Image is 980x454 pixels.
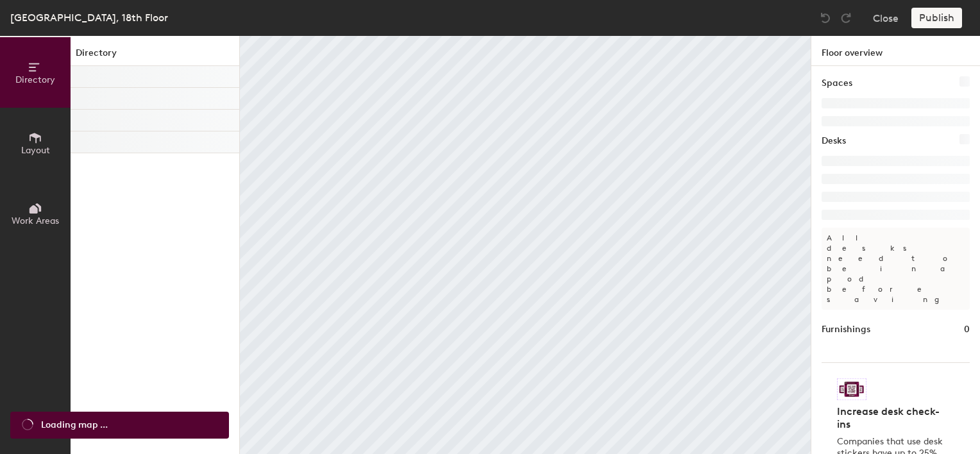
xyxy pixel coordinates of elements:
span: Directory [15,74,55,85]
h1: Floor overview [811,36,980,66]
img: Redo [840,12,852,24]
h1: Directory [71,46,239,66]
span: Layout [21,145,50,156]
h1: Desks [822,134,846,148]
img: Undo [819,12,832,24]
h1: Spaces [822,76,852,90]
button: Close [873,8,899,28]
p: All desks need to be in a pod before saving [822,228,970,310]
h1: 0 [964,323,970,337]
h1: Furnishings [822,323,870,337]
h4: Increase desk check-ins [837,405,947,431]
canvas: Map [240,36,811,454]
img: Sticker logo [837,378,866,400]
div: [GEOGRAPHIC_DATA], 18th Floor [10,10,168,26]
span: Loading map ... [41,418,108,432]
span: Work Areas [12,215,59,226]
